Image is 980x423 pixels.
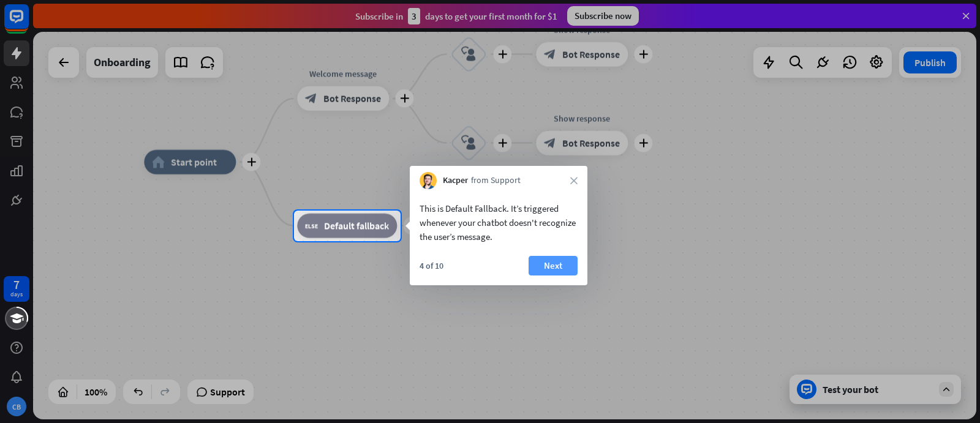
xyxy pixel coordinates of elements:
div: This is Default Fallback. It’s triggered whenever your chatbot doesn't recognize the user’s message. [420,201,578,244]
i: close [570,177,578,184]
div: 4 of 10 [420,260,443,271]
i: block_fallback [305,220,318,232]
span: Kacper [443,174,468,187]
button: Next [529,256,578,275]
span: Default fallback [324,220,389,232]
span: from Support [471,174,521,187]
button: Open LiveChat chat widget [10,5,47,42]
